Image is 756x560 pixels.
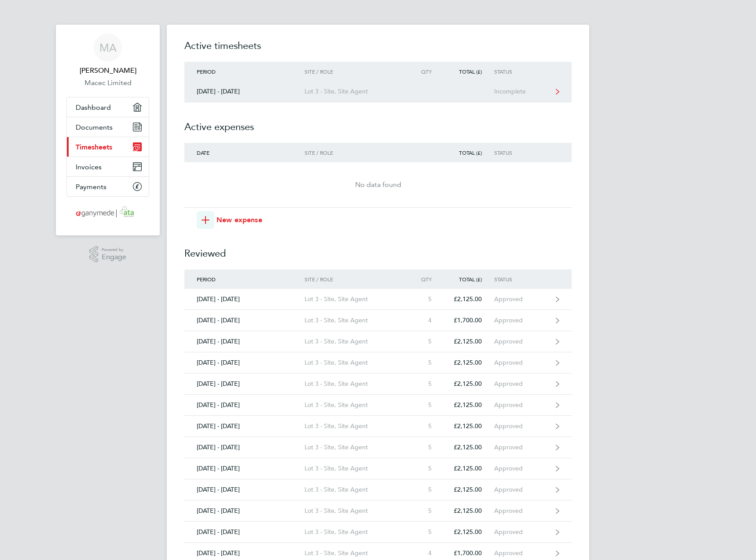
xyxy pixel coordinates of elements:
div: £2,125.00 [444,444,494,451]
a: [DATE] - [DATE]Lot 3 - Site, Site Agent5£2,125.00Approved [184,522,572,543]
a: [DATE] - [DATE]Lot 3 - Site, Site Agent4£1,700.00Approved [184,310,572,331]
nav: Main navigation [56,25,160,235]
a: [DATE] - [DATE]Lot 3 - Site, Site Agent5£2,125.00Approved [184,458,572,479]
div: 5 [405,486,444,493]
div: [DATE] - [DATE] [184,359,305,366]
div: £2,125.00 [444,507,494,515]
div: Qty [405,68,444,75]
div: Approved [494,444,548,451]
div: [DATE] - [DATE] [184,507,305,515]
div: [DATE] - [DATE] [184,486,305,493]
span: Powered by [102,246,126,254]
div: Lot 3 - Site, Site Agent [305,359,405,366]
a: Dashboard [67,97,149,117]
div: Lot 3 - Site, Site Agent [305,380,405,388]
div: 5 [405,422,444,430]
span: Invoices [76,163,102,171]
div: £2,125.00 [444,422,494,430]
div: Approved [494,465,548,472]
div: [DATE] - [DATE] [184,422,305,430]
div: Total (£) [444,68,494,75]
div: Status [494,149,548,156]
div: [DATE] - [DATE] [184,380,305,388]
div: [DATE] - [DATE] [184,317,305,324]
h2: Active expenses [184,102,572,143]
span: Documents [76,123,113,131]
div: Lot 3 - Site, Site Agent [305,338,405,345]
span: Dashboard [76,103,111,112]
div: 5 [405,444,444,451]
div: Incomplete [494,88,548,95]
div: Approved [494,359,548,366]
a: [DATE] - [DATE]Lot 3 - Site, Site Agent5£2,125.00Approved [184,352,572,373]
h2: Active timesheets [184,39,572,62]
div: 5 [405,359,444,366]
h2: Reviewed [184,229,572,269]
a: [DATE] - [DATE]Lot 3 - Site, Site Agent5£2,125.00Approved [184,289,572,310]
a: Powered byEngage [89,246,127,263]
div: Lot 3 - Site, Site Agent [305,528,405,536]
div: Site / Role [305,276,405,282]
div: Lot 3 - Site, Site Agent [305,444,405,451]
div: £2,125.00 [444,359,494,366]
div: No data found [184,179,572,190]
div: £1,700.00 [444,549,494,557]
span: Timesheets [76,143,112,151]
a: Macec Limited [66,78,149,88]
div: Lot 3 - Site, Site Agent [305,295,405,303]
span: MA [99,42,117,53]
a: MA[PERSON_NAME] [66,34,149,76]
div: Lot 3 - Site, Site Agent [305,549,405,557]
span: Marius Ambrozaitis [66,65,149,76]
a: Timesheets [67,137,149,157]
button: New expense [197,211,262,229]
div: [DATE] - [DATE] [184,549,305,557]
span: Payments [76,183,106,191]
div: [DATE] - [DATE] [184,528,305,536]
div: Lot 3 - Site, Site Agent [305,507,405,515]
a: [DATE] - [DATE]Lot 3 - Site, Site Agent5£2,125.00Approved [184,373,572,395]
div: Lot 3 - Site, Site Agent [305,88,405,95]
div: £2,125.00 [444,528,494,536]
div: Date [184,149,305,156]
div: 5 [405,507,444,515]
div: Approved [494,422,548,430]
div: [DATE] - [DATE] [184,465,305,472]
div: [DATE] - [DATE] [184,444,305,451]
div: Status [494,68,548,75]
div: Approved [494,549,548,557]
a: [DATE] - [DATE]Lot 3 - Site, Site Agent5£2,125.00Approved [184,479,572,500]
div: Approved [494,486,548,493]
div: £2,125.00 [444,338,494,345]
div: [DATE] - [DATE] [184,401,305,409]
div: £2,125.00 [444,295,494,303]
div: Approved [494,528,548,536]
div: Approved [494,317,548,324]
div: Approved [494,380,548,388]
a: Invoices [67,157,149,176]
a: [DATE] - [DATE]Lot 3 - Site, Site Agent5£2,125.00Approved [184,437,572,458]
a: [DATE] - [DATE]Lot 3 - Site, Site AgentIncomplete [184,81,572,102]
div: [DATE] - [DATE] [184,88,305,95]
div: £2,125.00 [444,380,494,388]
div: 4 [405,317,444,324]
div: Approved [494,295,548,303]
div: 5 [405,295,444,303]
a: Payments [67,177,149,196]
div: Lot 3 - Site, Site Agent [305,401,405,409]
div: Lot 3 - Site, Site Agent [305,486,405,493]
a: [DATE] - [DATE]Lot 3 - Site, Site Agent5£2,125.00Approved [184,331,572,352]
div: 5 [405,465,444,472]
div: Site / Role [305,68,405,75]
div: 5 [405,401,444,409]
div: Lot 3 - Site, Site Agent [305,422,405,430]
a: Go to home page [66,205,149,220]
div: [DATE] - [DATE] [184,338,305,345]
div: Lot 3 - Site, Site Agent [305,465,405,472]
div: 5 [405,338,444,345]
div: £2,125.00 [444,465,494,472]
div: Site / Role [305,149,405,156]
div: £2,125.00 [444,486,494,493]
div: Approved [494,401,548,409]
a: [DATE] - [DATE]Lot 3 - Site, Site Agent5£2,125.00Approved [184,395,572,416]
